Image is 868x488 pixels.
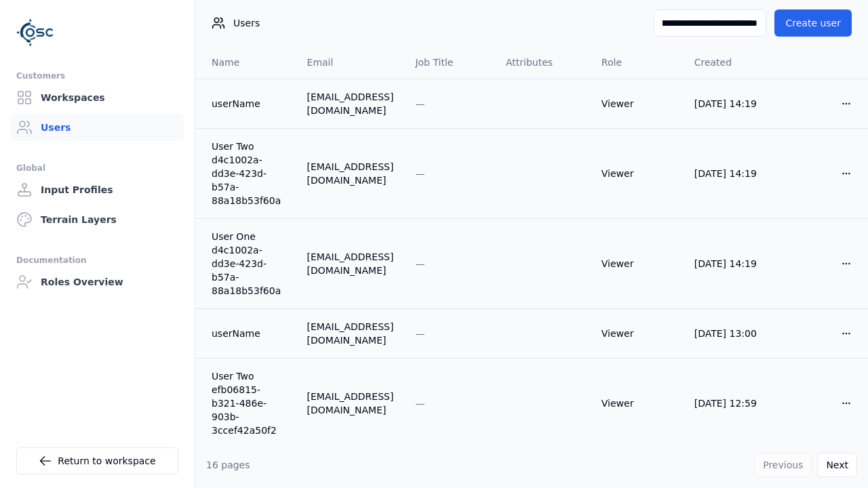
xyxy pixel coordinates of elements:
[212,327,285,340] a: userName
[601,97,673,110] div: Viewer
[684,46,777,79] th: Created
[415,258,425,269] span: —
[16,68,178,84] div: Customers
[296,46,405,79] th: Email
[415,98,425,109] span: —
[774,9,852,37] button: Create user
[307,250,394,277] div: [EMAIL_ADDRESS][DOMAIN_NAME]
[307,390,394,417] div: [EMAIL_ADDRESS][DOMAIN_NAME]
[16,252,178,268] div: Documentation
[601,167,673,180] div: Viewer
[11,114,184,141] a: Users
[212,369,285,437] a: User Two efb06815-b321-486e-903b-3ccef42a50f2
[601,257,673,270] div: Viewer
[694,97,766,110] div: [DATE] 14:19
[694,396,766,410] div: [DATE] 12:59
[415,328,425,339] span: —
[307,90,394,117] div: [EMAIL_ADDRESS][DOMAIN_NAME]
[212,230,285,298] a: User One d4c1002a-dd3e-423d-b57a-88a18b53f60a
[11,176,184,203] a: Input Profiles
[16,160,178,176] div: Global
[694,167,766,180] div: [DATE] 14:19
[307,160,394,187] div: [EMAIL_ADDRESS][DOMAIN_NAME]
[817,453,857,477] button: Next
[415,398,425,409] span: —
[694,257,766,270] div: [DATE] 14:19
[495,46,591,79] th: Attributes
[404,46,495,79] th: Job Title
[11,84,184,111] a: Workspaces
[591,46,684,79] th: Role
[16,14,54,52] img: Logo
[307,320,394,347] div: [EMAIL_ADDRESS][DOMAIN_NAME]
[212,97,285,110] a: userName
[212,140,285,207] a: User Two d4c1002a-dd3e-423d-b57a-88a18b53f60a
[694,327,766,340] div: [DATE] 13:00
[415,168,425,179] span: —
[601,396,673,410] div: Viewer
[11,268,184,296] a: Roles Overview
[233,16,260,30] span: Users
[206,460,250,470] span: 16 pages
[16,447,178,474] a: Return to workspace
[601,327,673,340] div: Viewer
[195,46,296,79] th: Name
[11,206,184,233] a: Terrain Layers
